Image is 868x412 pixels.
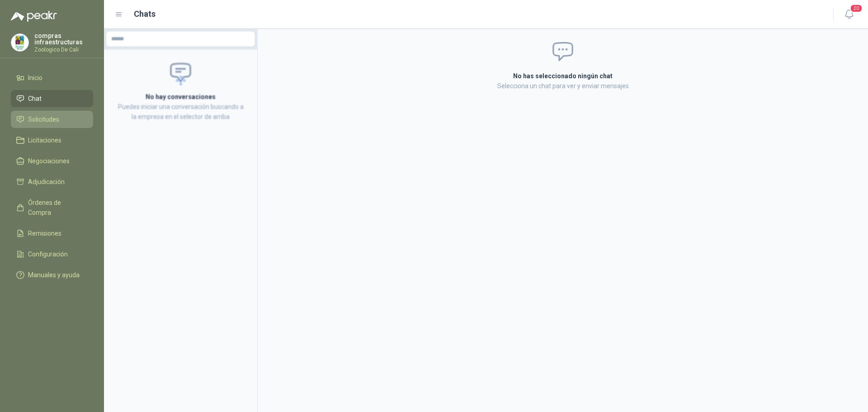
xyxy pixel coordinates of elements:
a: Configuración [11,246,93,263]
span: Negociaciones [28,156,70,166]
a: Licitaciones [11,132,93,149]
button: 20 [841,6,857,23]
span: Remisiones [28,228,61,238]
p: Zoologico De Cali [34,47,93,52]
a: Chat [11,90,93,107]
span: 20 [850,4,863,13]
p: compras infraestructuras [34,33,93,45]
a: Inicio [11,69,93,86]
h2: No has seleccionado ningún chat [405,71,721,81]
a: Remisiones [11,225,93,242]
span: Solicitudes [28,114,59,124]
span: Inicio [28,73,42,83]
span: Configuración [28,249,68,259]
a: Órdenes de Compra [11,194,93,221]
span: Chat [28,94,42,104]
a: Manuales y ayuda [11,266,93,284]
span: Licitaciones [28,135,61,145]
span: Manuales y ayuda [28,270,80,280]
a: Adjudicación [11,173,93,190]
span: Adjudicación [28,177,65,187]
p: Selecciona un chat para ver y enviar mensajes [405,81,721,91]
a: Negociaciones [11,152,93,170]
span: Órdenes de Compra [28,198,85,218]
img: Logo peakr [11,11,57,22]
img: Company Logo [11,34,28,51]
h1: Chats [134,8,156,20]
a: Solicitudes [11,111,93,128]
